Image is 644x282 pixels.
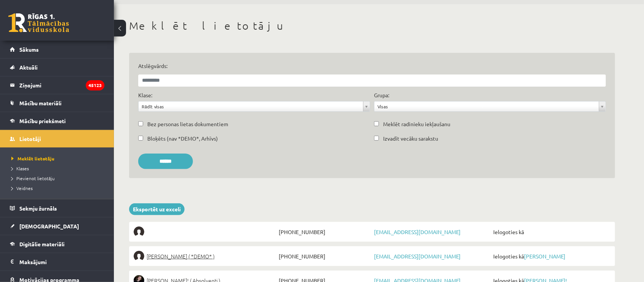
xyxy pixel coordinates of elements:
[491,227,611,237] span: Ielogoties kā
[138,62,606,70] label: Atslēgvārds:
[134,251,277,261] a: [PERSON_NAME] ( *DEMO* )
[277,227,372,237] span: [PHONE_NUMBER]
[277,251,372,261] span: [PHONE_NUMBER]
[19,135,41,142] span: Lietotāji
[19,100,62,106] span: Mācību materiāli
[10,253,104,271] a: Maksājumi
[19,64,38,71] span: Aktuāli
[11,155,54,162] span: Meklēt lietotāju
[524,253,565,260] a: [PERSON_NAME]
[19,117,66,124] span: Mācību priekšmeti
[374,228,461,235] a: [EMAIL_ADDRESS][DOMAIN_NAME]
[147,120,228,128] label: Bez personas lietas dokumentiem
[147,135,218,143] label: Bloķēts (nav *DEMO*, Arhīvs)
[10,41,104,58] a: Sākums
[11,165,106,172] a: Klases
[11,185,33,191] span: Veidnes
[377,101,596,111] span: Visas
[10,94,104,112] a: Mācību materiāli
[134,251,144,261] img: Elīna Elizabete Ancveriņa
[374,101,606,111] a: Visas
[10,76,104,94] a: Ziņojumi45123
[11,155,106,162] a: Meklēt lietotāju
[10,59,104,76] a: Aktuāli
[8,13,69,32] a: Rīgas 1. Tālmācības vidusskola
[11,165,29,171] span: Klases
[19,46,39,53] span: Sākums
[19,241,65,247] span: Digitālie materiāli
[10,112,104,130] a: Mācību priekšmeti
[491,251,611,261] span: Ielogoties kā
[19,223,79,230] span: [DEMOGRAPHIC_DATA]
[10,200,104,217] a: Sekmju žurnāls
[374,253,461,260] a: [EMAIL_ADDRESS][DOMAIN_NAME]
[129,19,615,32] h1: Meklēt lietotāju
[383,135,438,143] label: Izvadīt vecāku sarakstu
[10,130,104,147] a: Lietotāji
[86,80,104,90] i: 45123
[142,101,360,111] span: Rādīt visas
[19,205,57,212] span: Sekmju žurnāls
[19,253,104,271] legend: Maksājumi
[138,91,152,99] label: Klase:
[139,101,370,111] a: Rādīt visas
[19,76,104,94] legend: Ziņojumi
[11,185,106,192] a: Veidnes
[129,203,185,215] a: Eksportēt uz exceli
[147,251,215,261] span: [PERSON_NAME] ( *DEMO* )
[10,217,104,235] a: [DEMOGRAPHIC_DATA]
[10,235,104,253] a: Digitālie materiāli
[383,120,450,128] label: Meklēt radinieku iekļaušanu
[11,175,55,181] span: Pievienot lietotāju
[374,91,389,99] label: Grupa:
[11,175,106,182] a: Pievienot lietotāju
